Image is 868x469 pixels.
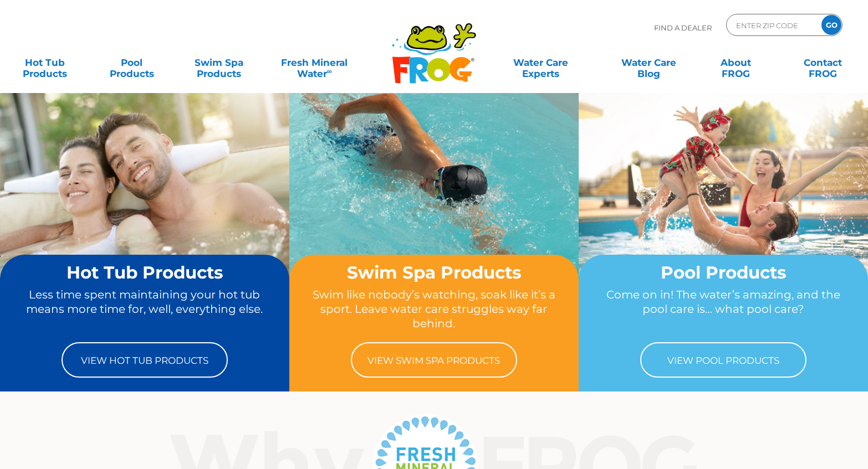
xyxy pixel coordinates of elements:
p: Find A Dealer [654,14,712,42]
a: ContactFROG [789,51,857,74]
input: GO [821,15,841,35]
img: home-banner-swim-spa-short [289,92,579,308]
img: home-banner-pool-short [579,92,868,308]
input: Zip Code Form [735,17,810,33]
h2: Swim Spa Products [310,263,558,282]
a: View Hot Tub Products [62,342,228,378]
a: Fresh MineralWater∞ [272,51,357,74]
a: Swim SpaProducts [185,51,253,74]
a: PoolProducts [98,51,166,74]
a: Water CareExperts [486,51,596,74]
p: Swim like nobody’s watching, soak like it’s a sport. Leave water care struggles way far behind. [310,287,558,331]
a: Water CareBlog [615,51,683,74]
p: Less time spent maintaining your hot tub means more time for, well, everything else. [21,287,268,331]
a: View Swim Spa Products [351,342,517,378]
h2: Pool Products [600,263,847,282]
a: Hot TubProducts [11,51,79,74]
a: AboutFROG [702,51,770,74]
p: Come on in! The water’s amazing, and the pool care is… what pool care? [600,287,847,331]
h2: Hot Tub Products [21,263,268,282]
a: View Pool Products [640,342,806,378]
sup: ∞ [327,67,332,75]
